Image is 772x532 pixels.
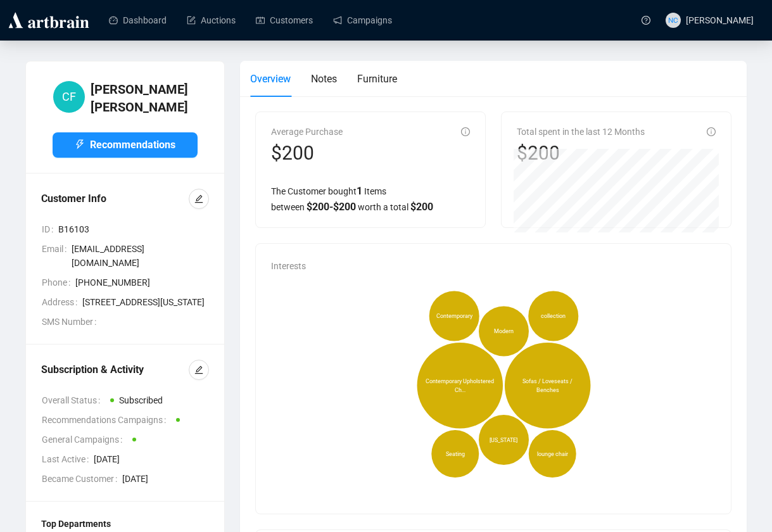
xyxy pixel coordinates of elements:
[42,222,58,236] span: ID
[686,15,754,25] span: [PERSON_NAME]
[256,4,313,37] a: Customers
[109,4,167,37] a: Dashboard
[42,413,171,427] span: Recommendations Campaigns
[72,242,209,270] span: [EMAIL_ADDRESS][DOMAIN_NAME]
[119,395,163,405] span: Subscribed
[75,139,85,149] span: thunderbolt
[187,4,236,37] a: Auctions
[271,183,470,215] div: The Customer bought Items between worth a total
[436,312,472,320] span: Contemporary
[307,201,356,213] span: $ 200 - $ 200
[42,472,122,486] span: Became Customer
[461,127,470,136] span: info-circle
[94,452,209,466] span: [DATE]
[90,137,175,153] span: Recommendations
[91,80,198,116] h4: [PERSON_NAME] [PERSON_NAME]
[517,141,645,165] div: $200
[75,275,209,289] span: [PHONE_NUMBER]
[250,73,291,85] span: Overview
[494,327,514,336] span: Modern
[194,194,203,203] span: edit
[53,132,198,158] button: Recommendations
[58,222,209,236] span: B16103
[42,275,75,289] span: Phone
[537,450,568,459] span: lounge chair
[42,452,94,466] span: Last Active
[42,295,82,309] span: Address
[410,201,433,213] span: $ 200
[122,472,209,486] span: [DATE]
[41,517,209,531] div: Top Departments
[490,435,518,444] span: [US_STATE]
[42,315,101,329] span: SMS Number
[446,450,465,459] span: Seating
[82,295,209,309] span: [STREET_ADDRESS][US_STATE]
[642,16,650,25] span: question-circle
[333,4,392,37] a: Campaigns
[42,433,127,446] span: General Campaigns
[271,127,343,137] span: Average Purchase
[668,14,678,26] span: NC
[311,73,337,85] span: Notes
[194,365,203,374] span: edit
[271,261,306,271] span: Interests
[707,127,716,136] span: info-circle
[357,185,362,197] span: 1
[6,10,91,30] img: logo
[42,242,72,270] span: Email
[271,141,343,165] div: $200
[514,377,582,395] span: Sofas / Loveseats / Benches
[426,377,494,395] span: Contemporary Upholstered Ch...
[42,393,105,407] span: Overall Status
[541,312,566,320] span: collection
[62,88,76,106] span: CF
[517,127,645,137] span: Total spent in the last 12 Months
[357,73,397,85] span: Furniture
[41,191,189,206] div: Customer Info
[41,362,189,377] div: Subscription & Activity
